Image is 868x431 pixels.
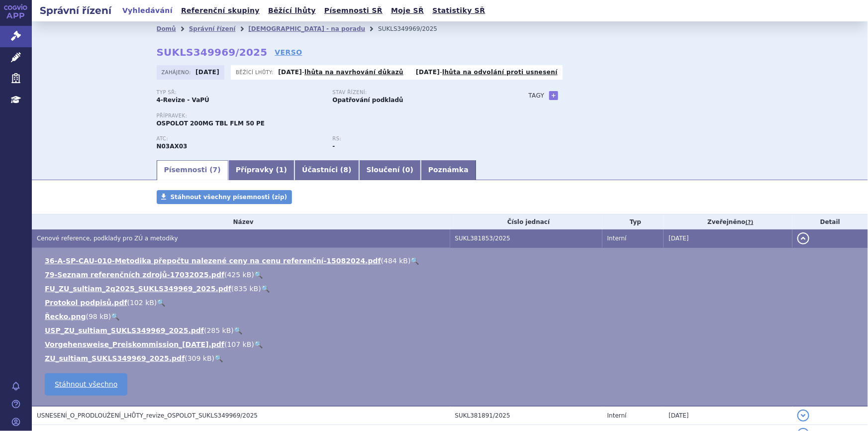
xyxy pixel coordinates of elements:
[746,219,754,226] abbr: (?)
[664,229,792,248] td: [DATE]
[45,325,858,335] li: ( )
[405,166,410,174] span: 0
[279,166,284,174] span: 1
[45,354,185,362] a: ZU_sultiam_SUKLS349969_2025.pdf
[157,113,509,119] p: Přípravek:
[333,136,499,142] p: RS:
[602,215,664,229] th: Typ
[227,271,252,279] span: 425 kB
[45,340,224,348] a: Vorgehensweise_Preiskommission_[DATE].pdf
[45,284,858,294] li: ( )
[416,69,440,76] strong: [DATE]
[157,97,209,104] strong: 4-Revize - VaPÚ
[195,69,219,76] strong: [DATE]
[234,326,242,334] a: 🔍
[411,257,419,265] a: 🔍
[421,160,476,180] a: Poznámka
[450,229,602,248] td: SUKL381853/2025
[171,194,288,201] span: Stáhnout všechny písemnosti (zip)
[797,410,809,422] button: detail
[157,190,292,204] a: Stáhnout všechny písemnosti (zip)
[343,166,348,174] span: 8
[236,68,276,76] span: Běžící lhůty:
[359,160,421,180] a: Sloučení (0)
[207,326,231,334] span: 285 kB
[188,354,212,362] span: 309 kB
[214,354,223,362] a: 🔍
[254,340,263,348] a: 🔍
[278,69,302,76] strong: [DATE]
[162,68,193,76] span: Zahájeno:
[45,326,204,334] a: USP_ZU_sultiam_SUKLS349969_2025.pdf
[45,256,858,266] li: ( )
[261,285,270,293] a: 🔍
[234,285,258,293] span: 835 kB
[388,4,427,17] a: Moje SŘ
[32,215,450,229] th: Název
[37,235,178,242] span: Cenové reference, podklady pro ZÚ a metodiky
[664,406,792,425] td: [DATE]
[248,25,365,32] a: [DEMOGRAPHIC_DATA] - na poradu
[37,412,258,419] span: USNESENÍ_O_PRODLOUŽENÍ_LHŮTY_revize_OSPOLOT_SUKLS349969/2025
[45,299,127,307] a: Protokol podpisů.pdf
[157,143,188,150] strong: SULTIAM
[45,312,858,322] li: ( )
[157,25,176,32] a: Domů
[45,257,381,265] a: 36-A-SP-CAU-010-Metodika přepočtu nalezené ceny na cenu referenční-15082024.pdf
[333,97,403,104] strong: Opatřování podkladů
[32,3,119,17] h2: Správní řízení
[333,143,335,150] strong: -
[189,25,236,32] a: Správní řízení
[378,21,450,36] li: SUKLS349969/2025
[450,406,602,425] td: SUKL381891/2025
[549,91,558,100] a: +
[429,4,488,17] a: Statistiky SŘ
[450,215,602,229] th: Číslo jednací
[157,46,268,58] strong: SUKLS349969/2025
[607,235,627,242] span: Interní
[442,69,558,76] a: lhůta na odvolání proti usnesení
[157,120,265,127] span: OSPOLOT 200MG TBL FLM 50 PE
[157,136,323,142] p: ATC:
[45,353,858,363] li: ( )
[45,271,224,279] a: 79-Seznam referenčních zdrojů-17032025.pdf
[178,4,263,17] a: Referenční skupiny
[607,412,627,419] span: Interní
[157,160,228,180] a: Písemnosti (7)
[529,90,545,102] h3: Tagy
[213,166,218,174] span: 7
[89,313,108,321] span: 98 kB
[304,69,403,76] a: lhůta na navrhování důkazů
[130,299,154,307] span: 102 kB
[45,298,858,308] li: ( )
[275,47,302,57] a: VERSO
[278,68,403,76] p: -
[45,339,858,349] li: ( )
[265,4,319,17] a: Běžící lhůty
[333,90,499,96] p: Stav řízení:
[416,68,558,76] p: -
[157,299,165,307] a: 🔍
[45,270,858,280] li: ( )
[321,4,386,17] a: Písemnosti SŘ
[664,215,792,229] th: Zveřejněno
[384,257,408,265] span: 484 kB
[119,4,176,17] a: Vyhledávání
[797,232,809,244] button: detail
[45,373,127,396] a: Stáhnout všechno
[227,340,252,348] span: 107 kB
[45,285,231,293] a: FU_ZU_sultiam_2q2025_SUKLS349969_2025.pdf
[157,90,323,96] p: Typ SŘ:
[111,313,119,321] a: 🔍
[45,313,86,321] a: Řecko.png
[792,215,868,229] th: Detail
[228,160,294,180] a: Přípravky (1)
[254,271,263,279] a: 🔍
[294,160,359,180] a: Účastníci (8)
